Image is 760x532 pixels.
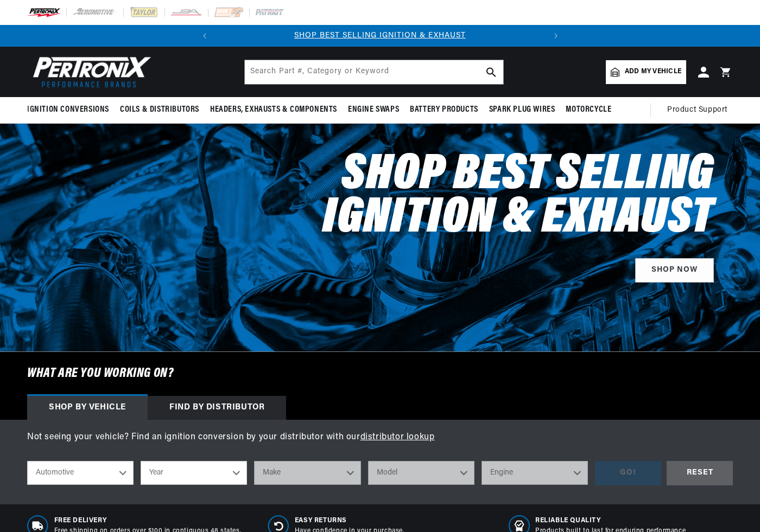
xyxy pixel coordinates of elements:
[535,516,686,525] span: RELIABLE QUALITY
[368,461,474,485] select: Model
[27,97,115,123] summary: Ignition Conversions
[216,30,545,42] div: 1 of 2
[148,396,286,420] div: Find by Distributor
[27,431,733,445] p: Not seeing your vehicle? Find an ignition conversion by your distributor with our
[250,154,714,241] h2: Shop Best Selling Ignition & Exhaust
[360,433,435,441] a: distributor lookup
[479,60,503,84] button: search button
[606,60,686,84] a: Add my vehicle
[54,516,242,525] span: Free Delivery
[216,30,545,42] div: Announcement
[120,104,199,116] span: Coils & Distributors
[482,461,588,485] select: Engine
[560,97,617,123] summary: Motorcycle
[667,461,733,485] div: RESET
[566,104,611,116] span: Motorcycle
[294,31,466,40] a: SHOP BEST SELLING IGNITION & EXHAUST
[348,104,399,116] span: Engine Swaps
[635,258,714,283] a: SHOP NOW
[667,97,733,123] summary: Product Support
[625,67,681,77] span: Add my vehicle
[484,97,561,123] summary: Spark Plug Wires
[404,97,484,123] summary: Battery Products
[245,60,503,84] input: Search Part #, Category or Keyword
[27,104,109,116] span: Ignition Conversions
[115,97,205,123] summary: Coils & Distributors
[27,396,148,420] div: Shop by vehicle
[254,461,360,485] select: Make
[545,25,567,47] button: Translation missing: en.sections.announcements.next_announcement
[489,104,555,116] span: Spark Plug Wires
[194,25,216,47] button: Translation missing: en.sections.announcements.previous_announcement
[27,461,134,485] select: Ride Type
[410,104,478,116] span: Battery Products
[667,104,727,116] span: Product Support
[205,97,343,123] summary: Headers, Exhausts & Components
[210,104,337,116] span: Headers, Exhausts & Components
[27,53,152,91] img: Pertronix
[343,97,404,123] summary: Engine Swaps
[141,461,247,485] select: Year
[295,516,404,525] span: Easy Returns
